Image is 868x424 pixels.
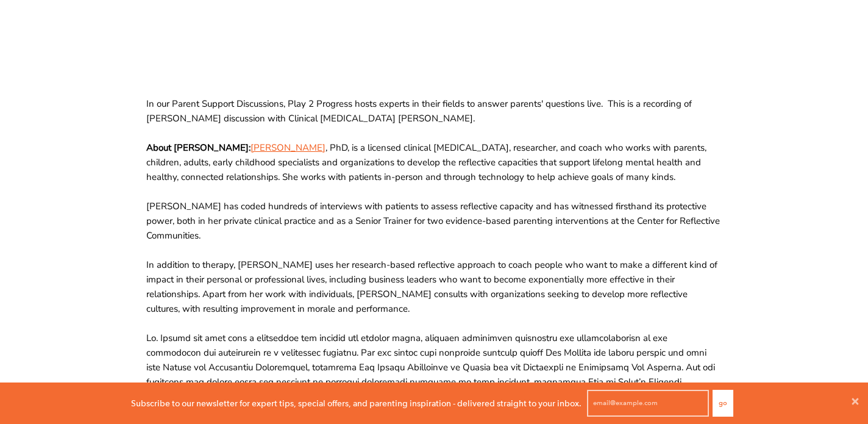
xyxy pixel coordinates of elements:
a: [PERSON_NAME] [251,142,325,154]
span: About [PERSON_NAME]: [146,142,251,154]
button: Go [713,390,733,417]
p: Subscribe to our newsletter for expert tips, special offers, and parenting inspiration - delivere... [131,397,582,410]
input: email@example.com [587,390,709,417]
